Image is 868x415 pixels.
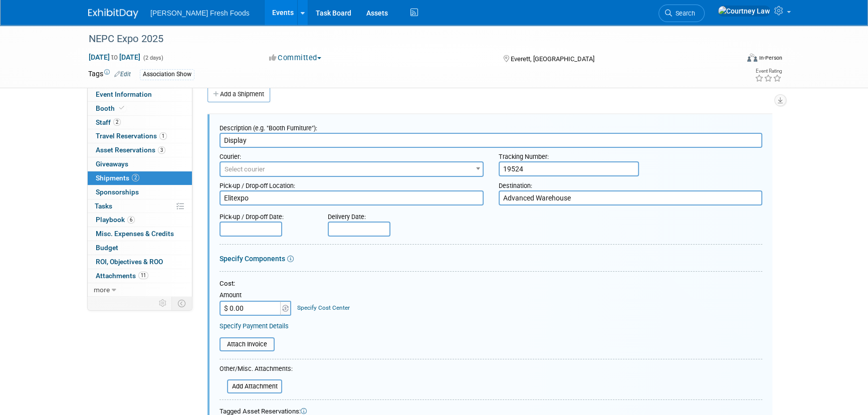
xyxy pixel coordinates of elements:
span: Giveaways [96,160,128,168]
a: Attachments11 [88,269,192,283]
a: ROI, Objectives & ROO [88,255,192,269]
div: Destination: [499,177,763,190]
span: Asset Reservations [96,146,165,154]
span: Everett, [GEOGRAPHIC_DATA] [510,55,594,63]
span: Attachments [96,272,148,280]
a: Specify Components [220,255,285,263]
span: [DATE] [DATE] [88,53,141,62]
div: Courier: [220,148,484,161]
a: Sponsorships [88,185,192,199]
div: Event Format [679,52,782,67]
span: Playbook [96,216,135,224]
a: Specify Cost Center [297,304,350,311]
span: Travel Reservations [96,132,167,140]
span: Misc. Expenses & Credits [96,230,174,238]
div: Amount [220,291,292,301]
a: Search [659,5,705,22]
div: Pick-up / Drop-off Location: [220,177,484,190]
span: Sponsorships [96,188,139,196]
div: Description (e.g. "Booth Furniture"): [220,119,762,133]
a: Add a Shipment [207,86,270,102]
img: ExhibitDay [88,9,138,19]
a: more [88,283,192,297]
span: 3 [158,146,165,154]
span: 6 [127,216,135,224]
div: Association Show [140,69,194,80]
div: Pick-up / Drop-off Date: [220,208,313,222]
span: 2 [113,118,121,126]
a: Specify Payment Details [220,322,289,330]
img: Courtney Law [718,6,770,17]
i: Booth reservation complete [119,105,124,111]
a: Edit [114,71,131,78]
a: Asset Reservations3 [88,143,192,157]
button: Committed [266,53,325,63]
span: Event Information [96,90,152,98]
span: Staff [96,118,121,126]
div: NEPC Expo 2025 [85,30,723,48]
a: Event Information [88,88,192,101]
span: 2 [132,174,139,181]
div: Event Rating [755,69,782,74]
div: In-Person [759,54,782,62]
a: Staff2 [88,116,192,129]
div: Tracking Number: [499,148,763,161]
td: Personalize Event Tab Strip [154,297,172,310]
span: to [110,53,119,61]
a: Travel Reservations1 [88,129,192,143]
span: Booth [96,104,126,112]
span: (2 days) [142,55,163,61]
a: Playbook6 [88,213,192,227]
a: Booth [88,102,192,115]
a: Giveaways [88,157,192,171]
img: Format-Inperson.png [747,54,757,62]
span: 11 [138,272,148,279]
textarea: Elitexpo [220,190,484,205]
span: ROI, Objectives & ROO [96,258,163,266]
span: Search [672,10,695,17]
a: Tasks [88,199,192,213]
div: Delivery Date: [328,208,452,222]
textarea: Advanced Warehouse [499,190,763,205]
a: Budget [88,241,192,255]
body: Rich Text Area. Press ALT-0 for help. [6,4,528,14]
td: Tags [88,69,131,80]
span: more [94,286,110,294]
span: Budget [96,244,118,252]
span: Shipments [96,174,139,182]
td: Toggle Event Tabs [172,297,192,310]
span: Select courier [225,165,265,173]
span: [PERSON_NAME] Fresh Foods [150,9,250,17]
div: Other/Misc. Attachments: [220,364,293,376]
span: 1 [159,132,167,140]
div: Cost: [220,279,762,289]
a: Shipments2 [88,171,192,185]
span: Tasks [95,202,112,210]
a: Misc. Expenses & Credits [88,227,192,241]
